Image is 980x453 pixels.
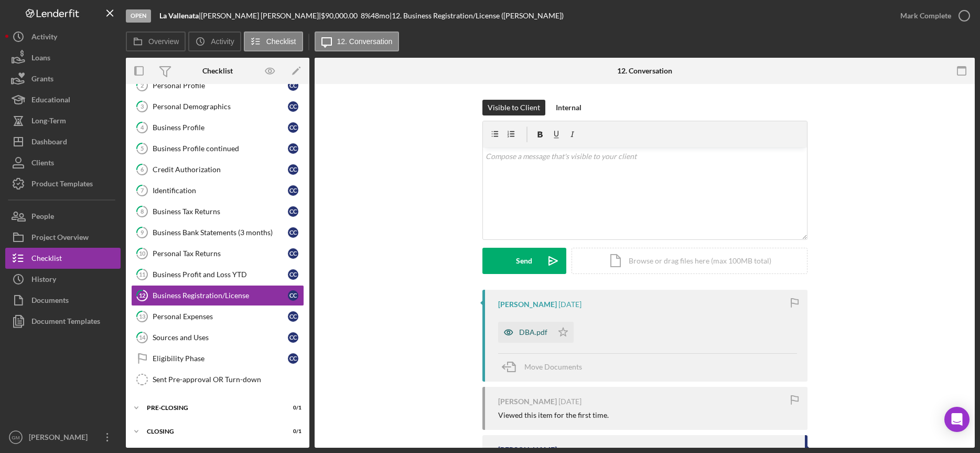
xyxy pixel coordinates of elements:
div: History [31,269,56,292]
button: Educational [5,89,121,110]
div: 48 mo [371,12,390,20]
div: Sent Pre-approval OR Turn-down [153,375,304,384]
a: Loans [5,47,121,68]
div: | 12. Business Registration/License ([PERSON_NAME]) [390,12,564,20]
text: GM [12,435,19,440]
button: DBA.pdf [498,322,574,343]
button: Mark Complete [890,5,975,26]
button: Documents [5,290,121,311]
a: 2Personal ProfileCC [131,75,304,96]
div: Pre-Closing [147,405,275,411]
div: C C [288,248,298,259]
button: Move Documents [498,354,593,380]
tspan: 14 [139,334,146,341]
div: Send [516,248,532,274]
button: Overview [126,31,186,51]
div: Personal Profile [153,81,288,90]
div: Closing [147,428,275,435]
button: Clients [5,152,121,173]
div: Loans [31,47,50,71]
tspan: 3 [141,103,144,110]
div: C C [288,332,298,343]
b: La Vallenata [159,11,199,20]
button: Checklist [244,31,303,51]
div: C C [288,143,298,154]
div: Sources and Uses [153,333,288,342]
div: C C [288,206,298,217]
button: Dashboard [5,131,121,152]
time: 2025-07-18 16:49 [558,300,581,309]
div: Business Bank Statements (3 months) [153,228,288,237]
button: Checklist [5,248,121,269]
a: 6Credit AuthorizationCC [131,159,304,180]
div: Viewed this item for the first time. [498,411,609,419]
div: C C [288,101,298,112]
div: Activity [31,26,57,50]
label: Activity [211,37,234,46]
div: [PERSON_NAME] [498,300,557,309]
div: Open [126,9,151,23]
div: $90,000.00 [321,12,361,20]
div: Personal Expenses [153,312,288,321]
tspan: 12 [139,292,145,299]
button: Visible to Client [482,100,545,115]
a: 3Personal DemographicsCC [131,96,304,117]
a: Activity [5,26,121,47]
div: DBA.pdf [519,328,547,336]
div: Eligibility Phase [153,354,288,363]
div: C C [288,311,298,322]
div: Mark Complete [900,5,951,26]
tspan: 9 [141,229,144,236]
div: Personal Demographics [153,102,288,111]
div: C C [288,122,298,133]
div: People [31,206,54,229]
a: 8Business Tax ReturnsCC [131,201,304,222]
a: Eligibility PhaseCC [131,348,304,369]
button: Internal [551,100,587,115]
div: Visible to Client [488,100,540,115]
tspan: 7 [141,187,144,194]
button: Project Overview [5,227,121,248]
tspan: 5 [141,145,144,152]
div: [PERSON_NAME] [PERSON_NAME] | [201,12,321,20]
button: Grants [5,68,121,89]
label: 12. Conversation [337,37,393,46]
a: 9Business Bank Statements (3 months)CC [131,222,304,243]
div: C C [288,353,298,364]
span: Move Documents [524,362,582,371]
div: Business Registration/License [153,291,288,300]
button: Product Templates [5,173,121,194]
button: Long-Term [5,110,121,131]
tspan: 8 [141,208,144,215]
button: Document Templates [5,311,121,332]
button: Send [482,248,566,274]
div: Long-Term [31,110,66,134]
tspan: 10 [139,250,146,257]
button: GM[PERSON_NAME] [5,427,121,448]
div: 0 / 1 [283,405,301,411]
div: C C [288,227,298,238]
div: Documents [31,290,69,313]
button: 12. Conversation [315,31,400,51]
div: Open Intercom Messenger [944,407,970,432]
label: Overview [148,37,179,46]
div: Dashboard [31,131,67,155]
div: Business Profile [153,123,288,132]
button: People [5,206,121,227]
a: 14Sources and UsesCC [131,327,304,348]
div: Identification [153,186,288,195]
tspan: 11 [139,271,145,278]
a: 4Business ProfileCC [131,117,304,138]
tspan: 13 [139,313,145,320]
div: C C [288,269,298,280]
div: Business Profile continued [153,144,288,153]
time: 2025-07-15 13:56 [558,397,581,406]
a: Sent Pre-approval OR Turn-down [131,369,304,390]
a: 5Business Profile continuedCC [131,138,304,159]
